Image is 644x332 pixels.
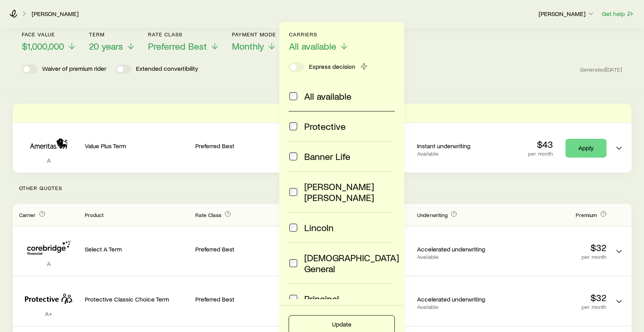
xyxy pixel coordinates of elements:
span: Product [85,212,104,218]
p: Accelerated underwriting [417,245,496,253]
button: Payment ModeMonthly [232,31,277,52]
p: per month [502,254,607,260]
span: 20 years [89,41,123,52]
span: Carrier [19,212,36,218]
span: Premium [576,212,597,218]
p: A [19,260,78,267]
p: Rate Class [148,31,219,38]
p: $32 [502,292,607,303]
button: Term20 years [89,31,136,52]
p: Carriers [289,31,349,38]
p: Protective Classic Choice Term [85,295,189,303]
button: Get help [601,9,635,18]
a: Apply [566,139,607,158]
p: Select A Term [85,245,189,253]
p: Other Quotes [13,172,632,204]
p: Available [417,254,496,260]
button: [PERSON_NAME] [538,9,595,19]
p: Waiver of premium rider [42,65,106,74]
button: Face value$1,000,000 [22,31,77,52]
button: Rate ClassPreferred Best [148,31,219,52]
p: Preferred Best [195,295,274,303]
span: Preferred Best [148,41,207,52]
p: A+ [19,310,78,318]
p: Available [417,151,496,157]
p: A [19,156,78,164]
p: Instant underwriting [417,142,496,150]
p: Payment Mode [232,31,277,38]
span: All available [289,41,336,52]
p: Available [417,304,496,310]
p: Preferred Best [195,245,274,253]
p: Value Plus Term [85,142,189,150]
p: $32 [502,242,607,253]
span: Underwriting [417,212,448,218]
p: Extended convertibility [136,65,198,74]
span: Monthly [232,41,264,52]
p: [PERSON_NAME] [539,10,595,18]
p: per month [502,304,607,310]
div: Term quotes [13,104,632,172]
span: $1,000,000 [22,41,64,52]
p: per month [528,151,553,157]
span: Rate Class [195,212,221,218]
p: Preferred Best [195,142,274,150]
p: Term [89,31,136,38]
span: Generated [580,66,622,73]
p: $43 [528,139,553,150]
button: CarriersAll available [289,31,349,52]
p: Accelerated underwriting [417,295,496,303]
p: Face value [22,31,77,38]
a: [PERSON_NAME] [31,10,79,18]
span: [DATE] [606,66,622,73]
